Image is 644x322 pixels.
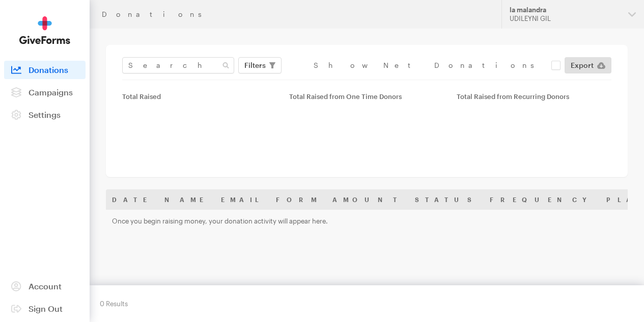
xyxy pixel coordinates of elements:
a: Campaigns [4,83,86,102]
a: Settings [4,106,86,124]
div: UDILEYNI GIL [510,14,620,23]
th: Form [270,189,326,210]
a: Sign Out [4,300,86,318]
span: Settings [29,110,61,119]
button: Filters [238,57,282,73]
a: Export [565,57,611,73]
th: Email [215,189,270,210]
span: Export [571,59,594,71]
th: Amount [326,189,409,210]
div: Total Raised [122,92,277,101]
th: Name [158,189,215,210]
span: Filters [244,59,266,71]
span: Campaigns [29,87,73,97]
span: Sign Out [29,304,63,313]
th: Frequency [484,189,600,210]
a: Donations [4,61,86,79]
th: Status [409,189,484,210]
a: Account [4,277,86,295]
input: Search Name & Email [122,57,234,73]
div: la malandra [510,6,620,14]
div: Total Raised from One Time Donors [289,92,444,101]
div: Total Raised from Recurring Donors [457,92,611,101]
div: 0 Results [100,295,128,312]
th: Date [106,189,158,210]
img: GiveForms [19,16,70,44]
span: Donations [29,65,68,75]
span: Account [29,281,62,291]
